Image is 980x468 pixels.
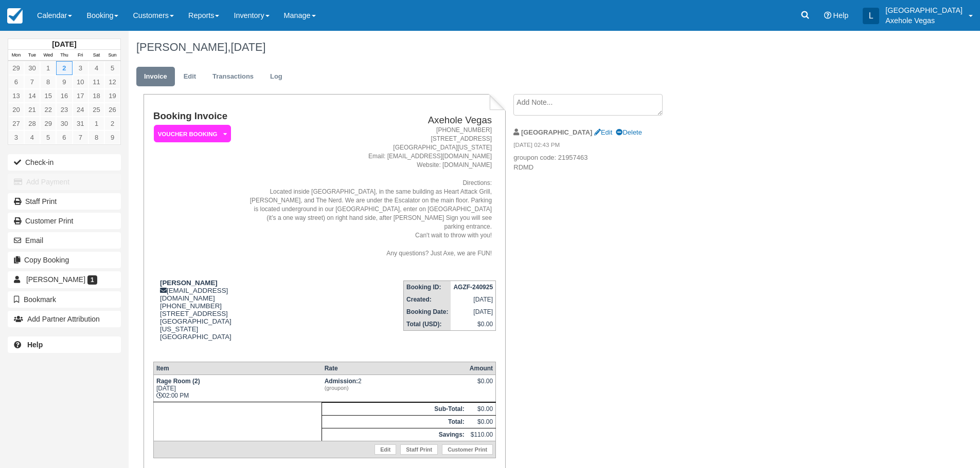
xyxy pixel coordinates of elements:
a: 29 [8,61,24,75]
strong: Admission [325,378,358,385]
a: 15 [40,89,56,103]
em: (groupon) [325,385,465,391]
th: Booking Date: [404,306,451,318]
a: 13 [8,89,24,103]
th: Total (USD): [404,318,451,331]
span: [DATE] [230,41,265,53]
button: Add Partner Attribution [8,311,121,327]
th: Sat [88,50,104,61]
span: Help [833,11,849,20]
a: 25 [88,103,104,117]
strong: AGZF-240925 [453,284,493,291]
a: 10 [73,75,88,89]
a: Customer Print [8,213,121,229]
a: 22 [40,103,56,117]
a: Delete [616,128,642,136]
a: 7 [73,130,88,144]
th: Booking ID: [404,280,451,293]
div: [EMAIL_ADDRESS][DOMAIN_NAME] [PHONE_NUMBER] [STREET_ADDRESS] [GEOGRAPHIC_DATA] [US_STATE] [GEOGRA... [153,279,244,353]
span: 1 [87,275,97,285]
th: Rate [322,362,467,375]
th: Savings: [322,428,467,441]
button: Copy Booking [8,252,121,268]
a: 20 [8,103,24,117]
th: Fri [73,50,88,61]
a: 8 [88,130,104,144]
p: [GEOGRAPHIC_DATA] [885,5,963,15]
strong: [GEOGRAPHIC_DATA] [521,128,592,136]
a: 14 [24,89,40,103]
a: Edit [594,128,612,136]
a: 6 [8,75,24,89]
a: [PERSON_NAME] 1 [8,271,121,288]
td: $0.00 [467,403,496,416]
div: L [863,8,879,24]
th: Wed [40,50,56,61]
a: 17 [73,89,88,103]
a: Invoice [136,67,175,87]
a: 28 [24,117,40,130]
a: 2 [56,61,72,75]
a: 1 [88,117,104,130]
a: Log [262,67,290,87]
a: Staff Print [400,444,438,455]
th: Item [153,362,322,375]
a: 16 [56,89,72,103]
td: $0.00 [467,416,496,428]
td: [DATE] [451,293,495,306]
th: Amount [467,362,496,375]
th: Thu [56,50,72,61]
h2: Axehole Vegas [248,115,492,126]
a: 6 [56,130,72,144]
a: Voucher Booking [153,124,227,143]
h1: [PERSON_NAME], [136,41,856,53]
p: groupon code: 21957463 RDMD [513,153,687,172]
button: Add Payment [8,174,121,190]
a: 18 [88,89,104,103]
a: 3 [73,61,88,75]
a: 21 [24,103,40,117]
img: checkfront-main-nav-mini-logo.png [7,8,23,24]
a: 29 [40,117,56,130]
span: [PERSON_NAME] [26,275,85,284]
a: 19 [104,89,120,103]
a: 30 [56,117,72,130]
a: 12 [104,75,120,89]
a: 24 [73,103,88,117]
th: Created: [404,293,451,306]
th: Sub-Total: [322,403,467,416]
address: [PHONE_NUMBER] [STREET_ADDRESS] [GEOGRAPHIC_DATA][US_STATE] Email: [EMAIL_ADDRESS][DOMAIN_NAME] W... [248,126,492,258]
td: [DATE] [451,306,495,318]
em: Voucher Booking [154,125,231,143]
strong: [PERSON_NAME] [160,279,218,287]
em: [DATE] 02:43 PM [513,141,687,152]
a: 3 [8,130,24,144]
th: Tue [24,50,40,61]
strong: Rage Room (2) [156,378,200,385]
i: Help [824,12,831,19]
b: Help [27,341,43,349]
div: $0.00 [470,378,493,393]
a: 9 [104,130,120,144]
a: 2 [104,117,120,130]
a: 27 [8,117,24,130]
strong: [DATE] [52,40,76,48]
a: 4 [24,130,40,144]
th: Sun [104,50,120,61]
a: 26 [104,103,120,117]
button: Bookmark [8,291,121,308]
a: 11 [88,75,104,89]
a: 5 [104,61,120,75]
th: Total: [322,416,467,428]
a: Customer Print [442,444,493,455]
a: 23 [56,103,72,117]
p: Axehole Vegas [885,15,963,26]
a: 9 [56,75,72,89]
th: Mon [8,50,24,61]
h1: Booking Invoice [153,111,244,122]
a: Staff Print [8,193,121,210]
a: Help [8,336,121,353]
td: [DATE] 02:00 PM [153,375,322,402]
a: Transactions [205,67,261,87]
a: 1 [40,61,56,75]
